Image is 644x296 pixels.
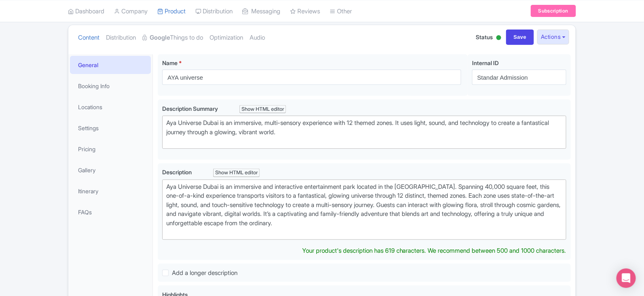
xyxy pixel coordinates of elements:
a: Booking Info [70,77,151,95]
a: Distribution [106,25,136,51]
span: Internal ID [472,59,499,66]
a: GoogleThings to do [142,25,203,51]
div: Active [495,32,503,44]
a: Itinerary [70,182,151,200]
a: Optimization [210,25,243,51]
a: Subscription [531,5,576,17]
span: Name [162,59,178,66]
span: Description [162,169,193,175]
input: Save [506,30,534,45]
a: Pricing [70,140,151,158]
span: Description Summary [162,105,219,112]
strong: Google [150,33,170,42]
a: Settings [70,119,151,137]
a: Content [78,25,100,51]
a: General [70,56,151,74]
a: FAQs [70,203,151,221]
div: Aya Universe Dubai is an immersive and interactive entertainment park located in the [GEOGRAPHIC_... [166,182,562,237]
a: Gallery [70,161,151,179]
span: Add a longer description [172,269,237,277]
div: Show HTML editor [239,105,286,114]
div: Your product's description has 619 characters. We recommend between 500 and 1000 characters. [302,246,566,256]
a: Locations [70,98,151,116]
div: Aya Universe Dubai is an immersive, multi-sensory experience with 12 themed zones. It uses light,... [166,118,562,146]
button: Actions [537,30,569,44]
a: Audio [250,25,265,51]
div: Open Intercom Messenger [616,269,636,288]
div: Show HTML editor [213,169,260,177]
span: Status [476,33,493,41]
